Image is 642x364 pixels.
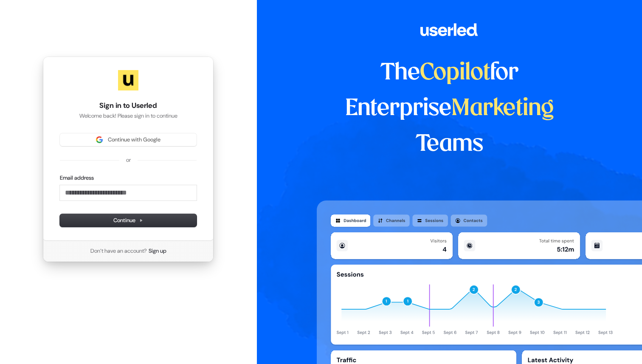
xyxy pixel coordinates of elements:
h1: The for Enterprise Teams [317,55,582,162]
label: Email address [60,174,94,182]
p: Welcome back! Please sign in to continue [60,112,197,120]
img: Sign in with Google [96,136,103,143]
span: Don’t have an account? [90,247,147,255]
span: Continue with Google [108,136,160,144]
a: Sign up [149,247,166,255]
button: Continue [60,214,197,227]
p: or [126,156,131,164]
span: Copilot [420,62,490,84]
span: Continue [113,217,143,224]
span: Marketing [451,98,554,120]
img: Userled [118,70,138,90]
h1: Sign in to Userled [60,101,197,111]
button: Sign in with GoogleContinue with Google [60,133,197,146]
